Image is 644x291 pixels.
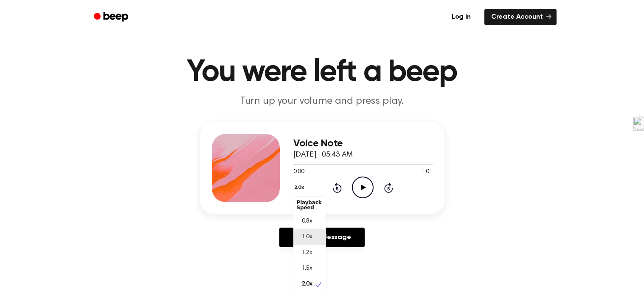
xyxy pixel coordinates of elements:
[302,233,312,242] span: 1.0x
[302,280,312,289] span: 2.0x
[302,248,312,257] span: 1.2x
[302,264,312,273] span: 1.5x
[293,180,307,195] button: 2.0x
[302,217,312,226] span: 0.8x
[293,197,326,214] div: Playback Speed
